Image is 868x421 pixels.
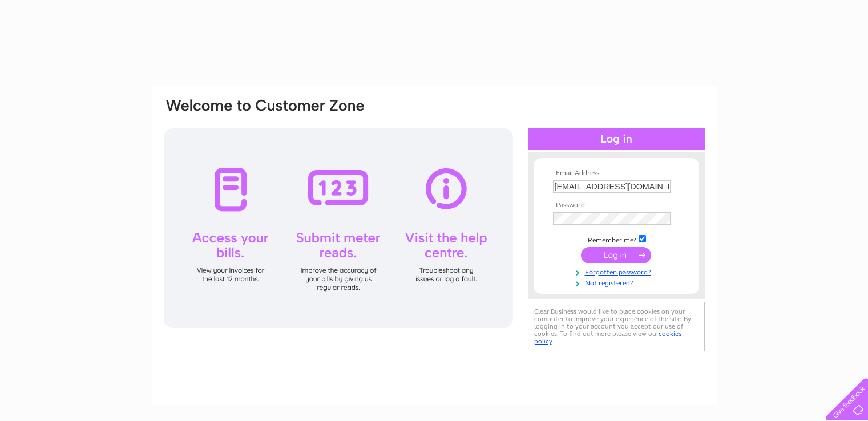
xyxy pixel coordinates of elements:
a: Forgotten password? [553,266,683,277]
a: Not registered? [553,277,683,288]
th: Password: [550,201,683,209]
th: Email Address: [550,169,683,177]
div: Clear Business would like to place cookies on your computer to improve your experience of the sit... [528,302,705,351]
input: Submit [581,247,651,263]
td: Remember me? [550,233,683,245]
a: cookies policy [534,330,681,345]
